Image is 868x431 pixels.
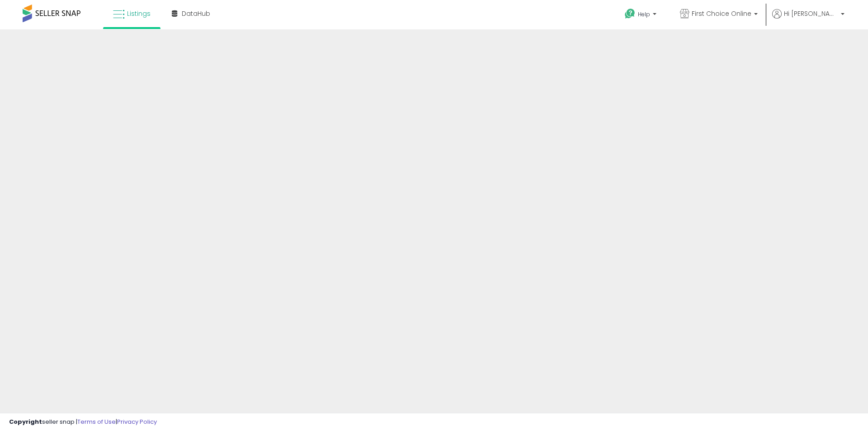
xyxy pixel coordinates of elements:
[127,9,151,18] span: Listings
[772,9,844,29] a: Hi [PERSON_NAME]
[638,10,650,18] span: Help
[692,9,751,18] span: First Choice Online
[182,9,210,18] span: DataHub
[618,1,665,29] a: Help
[784,9,838,18] span: Hi [PERSON_NAME]
[624,8,636,19] i: Get Help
